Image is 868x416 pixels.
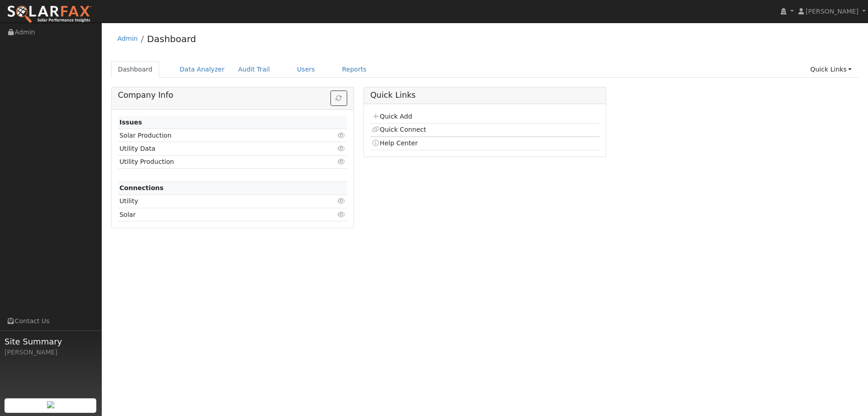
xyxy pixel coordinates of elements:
strong: Issues [119,119,142,126]
a: Reports [335,61,373,78]
span: Site Summary [5,335,97,348]
i: Click to view [338,211,346,218]
h5: Company Info [118,91,347,100]
a: Audit Trail [231,61,277,78]
strong: Connections [119,184,164,191]
img: SolarFax [7,5,92,24]
td: Solar Production [118,129,310,142]
a: Admin [118,35,138,42]
td: Utility Data [118,142,310,155]
a: Dashboard [147,33,196,44]
a: Quick Connect [372,126,426,133]
i: Click to view [338,132,346,139]
a: Data Analyzer [173,61,231,78]
td: Utility Production [118,155,310,168]
i: Click to view [338,145,346,152]
a: Dashboard [111,61,160,78]
div: [PERSON_NAME] [5,348,97,357]
a: Users [290,61,322,78]
i: Click to view [338,158,346,165]
span: [PERSON_NAME] [806,8,859,15]
img: retrieve [47,401,54,408]
td: Solar [118,208,310,221]
a: Quick Links [803,61,859,78]
a: Help Center [372,139,418,147]
h5: Quick Links [370,91,599,100]
a: Quick Add [372,113,412,120]
td: Utility [118,195,310,208]
i: Click to view [338,198,346,204]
